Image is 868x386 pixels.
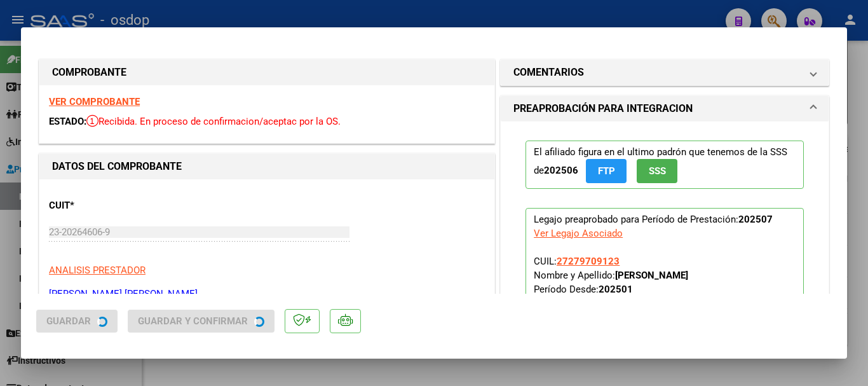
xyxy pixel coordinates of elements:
button: Guardar [36,310,118,333]
strong: 202506 [544,165,578,176]
mat-expansion-panel-header: COMENTARIOS [501,60,829,85]
div: Ver Legajo Asociado [534,226,623,240]
span: CUIL: Nombre y Apellido: Período Desde: Período Hasta: Admite Dependencia: [534,256,773,351]
span: SSS [649,166,666,177]
span: ESTADO: [49,116,86,127]
span: 27279709123 [557,256,620,267]
strong: COMPROBANTE [52,66,126,78]
button: FTP [586,159,627,183]
h1: PREAPROBACIÓN PARA INTEGRACION [513,101,693,116]
span: Guardar y Confirmar [138,315,248,327]
h1: COMENTARIOS [513,65,584,80]
p: El afiliado figura en el ultimo padrón que tenemos de la SSS de [526,141,804,188]
p: [PERSON_NAME] [PERSON_NAME] [49,287,485,301]
button: Guardar y Confirmar [128,310,275,333]
strong: 202507 [738,214,773,225]
span: Guardar [46,315,91,327]
p: CUIT [49,198,180,213]
strong: [PERSON_NAME] [615,270,688,281]
strong: 202501 [599,284,633,295]
span: ANALISIS PRESTADOR [49,265,146,276]
a: VER COMPROBANTE [49,96,140,107]
button: SSS [637,159,677,183]
span: Recibida. En proceso de confirmacion/aceptac por la OS. [86,116,341,127]
span: FTP [598,166,615,177]
strong: DATOS DEL COMPROBANTE [52,160,182,172]
mat-expansion-panel-header: PREAPROBACIÓN PARA INTEGRACION [501,96,829,121]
